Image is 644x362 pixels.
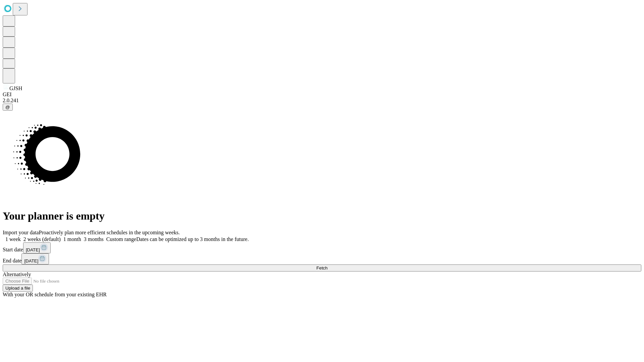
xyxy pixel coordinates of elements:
div: GEI [3,92,641,98]
button: Upload a file [3,285,33,292]
button: @ [3,104,13,111]
span: Alternatively [3,271,31,277]
h1: Your planner is empty [3,210,641,222]
button: Fetch [3,264,641,271]
span: Proactively plan more efficient schedules in the upcoming weeks. [39,230,180,235]
span: With your OR schedule from your existing EHR [3,292,107,297]
span: @ [5,105,10,110]
span: 3 months [84,236,104,242]
span: [DATE] [26,247,40,252]
span: [DATE] [24,258,38,263]
span: GJSH [9,85,22,91]
span: 2 weeks (default) [23,236,61,242]
span: 1 week [5,236,21,242]
button: [DATE] [21,253,49,264]
span: 1 month [63,236,81,242]
span: Fetch [316,265,327,270]
span: Custom range [106,236,136,242]
button: [DATE] [23,242,51,253]
span: Import your data [3,230,39,235]
div: 2.0.241 [3,98,641,104]
span: Dates can be optimized up to 3 months in the future. [136,236,249,242]
div: End date [3,253,641,264]
div: Start date [3,242,641,253]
